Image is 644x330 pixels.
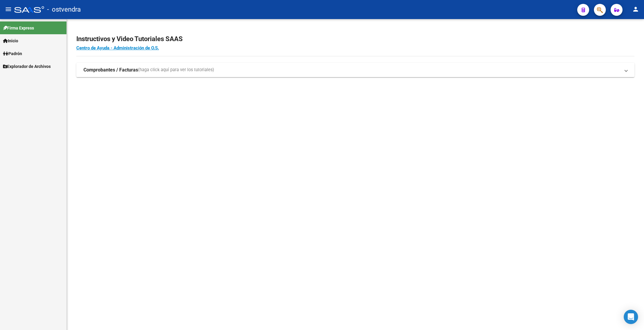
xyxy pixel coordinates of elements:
mat-expansion-panel-header: Comprobantes / Facturas(haga click aquí para ver los tutoriales) [76,63,634,77]
strong: Comprobantes / Facturas [83,67,138,73]
mat-icon: person [632,6,639,13]
span: - ostvendra [47,3,81,16]
mat-icon: menu [5,6,12,13]
span: Explorador de Archivos [3,63,51,70]
span: Firma Express [3,25,34,31]
span: Padrón [3,50,22,57]
span: Inicio [3,38,18,44]
div: Open Intercom Messenger [624,310,638,324]
span: (haga click aquí para ver los tutoriales) [138,67,214,73]
a: Centro de Ayuda - Administración de O.S. [76,45,159,51]
h2: Instructivos y Video Tutoriales SAAS [76,33,634,45]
